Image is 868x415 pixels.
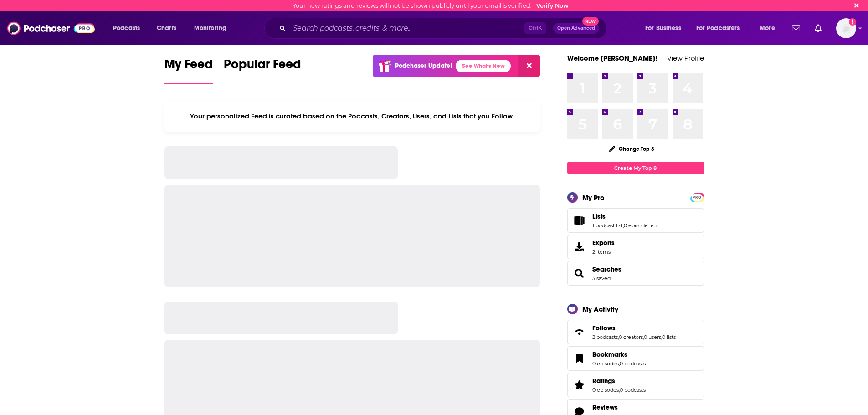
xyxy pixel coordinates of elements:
div: My Pro [582,193,605,202]
a: Searches [570,267,589,280]
button: open menu [188,21,238,36]
a: Popular Feed [224,56,301,84]
p: Podchaser Update! [395,62,452,70]
a: Ratings [592,377,646,385]
a: 1 podcast list [592,222,623,229]
span: Podcasts [113,22,140,35]
div: Your personalized Feed is curated based on the Podcasts, Creators, Users, and Lists that you Follow. [164,101,540,132]
span: , [619,360,620,367]
span: Exports [592,239,615,247]
a: 3 saved [592,275,611,282]
span: Monitoring [194,22,226,35]
span: Ctrl K [524,22,546,34]
span: , [661,334,662,340]
span: Exports [570,241,589,253]
span: Lists [592,212,606,220]
a: 0 creators [619,334,643,340]
a: See What's New [456,60,511,72]
div: Your new ratings and reviews will not be shown publicly until your email is verified. [293,2,569,9]
span: Open Advanced [557,26,595,31]
button: Show profile menu [836,18,856,38]
img: Podchaser - Follow, Share and Rate Podcasts [7,20,95,37]
span: Bookmarks [567,346,704,371]
a: Lists [592,212,658,220]
span: Follows [567,320,704,344]
img: User Profile [836,18,856,38]
input: Search podcasts, credits, & more... [289,21,524,36]
a: 0 users [644,334,661,340]
span: Ratings [567,373,704,397]
a: Ratings [570,379,589,391]
span: , [643,334,644,340]
span: Ratings [592,377,615,385]
a: Verify Now [536,2,569,9]
a: 2 podcasts [592,334,618,340]
a: Lists [570,214,589,227]
div: My Activity [582,305,618,313]
span: For Podcasters [696,22,740,35]
span: My Feed [164,56,213,77]
span: Popular Feed [224,56,301,77]
svg: Email not verified [849,18,856,26]
a: PRO [692,194,703,200]
a: 0 podcasts [620,360,646,367]
a: Searches [592,265,621,273]
button: Change Top 8 [604,143,660,154]
button: open menu [107,21,152,36]
span: , [619,387,620,393]
span: , [623,222,624,229]
span: For Business [645,22,681,35]
a: 0 episodes [592,387,619,393]
button: Open AdvancedNew [553,23,599,34]
a: Create My Top 8 [567,162,704,174]
span: Searches [567,261,704,286]
a: 0 podcasts [620,387,646,393]
span: Bookmarks [592,350,627,359]
div: Search podcasts, credits, & more... [273,18,616,39]
span: New [582,17,599,26]
a: Show notifications dropdown [788,20,804,36]
a: Follows [570,326,589,338]
a: Exports [567,235,704,259]
span: Follows [592,324,616,332]
a: Bookmarks [570,352,589,365]
a: View Profile [667,54,704,62]
span: Reviews [592,403,618,411]
a: Bookmarks [592,350,646,359]
a: 0 lists [662,334,676,340]
span: Logged in as jbarbour [836,18,856,38]
a: Reviews [592,403,646,411]
span: PRO [692,194,703,201]
span: 2 items [592,249,615,255]
button: open menu [690,21,753,36]
button: open menu [639,21,693,36]
span: , [618,334,619,340]
a: My Feed [164,56,213,84]
button: open menu [753,21,786,36]
a: Show notifications dropdown [811,20,825,36]
a: 0 episode lists [624,222,658,229]
span: Lists [567,208,704,233]
a: 0 episodes [592,360,619,367]
a: Follows [592,324,676,332]
span: More [760,22,775,35]
a: Welcome [PERSON_NAME]! [567,54,657,62]
span: Charts [157,22,176,35]
a: Charts [151,21,182,36]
